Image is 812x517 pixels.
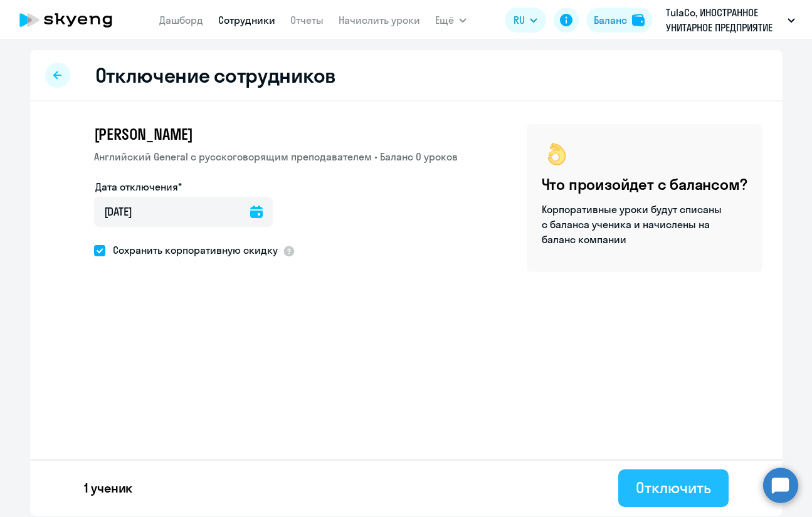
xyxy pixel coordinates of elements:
[339,14,420,26] a: Начислить уроки
[94,149,458,164] p: Английский General с русскоговорящим преподавателем • Баланс 0 уроков
[218,14,275,26] a: Сотрудники
[95,63,336,88] h2: Отключение сотрудников
[84,479,133,497] p: 1 ученик
[514,13,525,28] span: RU
[94,124,193,144] span: [PERSON_NAME]
[435,8,467,33] button: Ещё
[290,14,324,26] a: Отчеты
[666,5,783,35] p: TulaCo, ИНОСТРАННОЕ УНИТАРНОЕ ПРЕДПРИЯТИЕ ТУЛА КОНСАЛТИНГ
[632,14,645,26] img: balance
[660,5,801,35] button: TulaCo, ИНОСТРАННОЕ УНИТАРНОЕ ПРЕДПРИЯТИЕ ТУЛА КОНСАЛТИНГ
[435,13,454,28] span: Ещё
[505,8,546,33] button: RU
[618,469,728,507] button: Отключить
[586,8,652,33] button: Балансbalance
[542,202,724,247] p: Корпоративные уроки будут списаны с баланса ученика и начислены на баланс компании
[594,13,627,28] div: Баланс
[542,139,572,169] img: ok
[636,478,710,498] div: Отключить
[159,14,203,26] a: Дашборд
[94,197,273,227] input: дд.мм.гггг
[105,243,278,258] span: Сохранить корпоративную скидку
[95,179,182,194] label: Дата отключения*
[542,174,747,194] h4: Что произойдет с балансом?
